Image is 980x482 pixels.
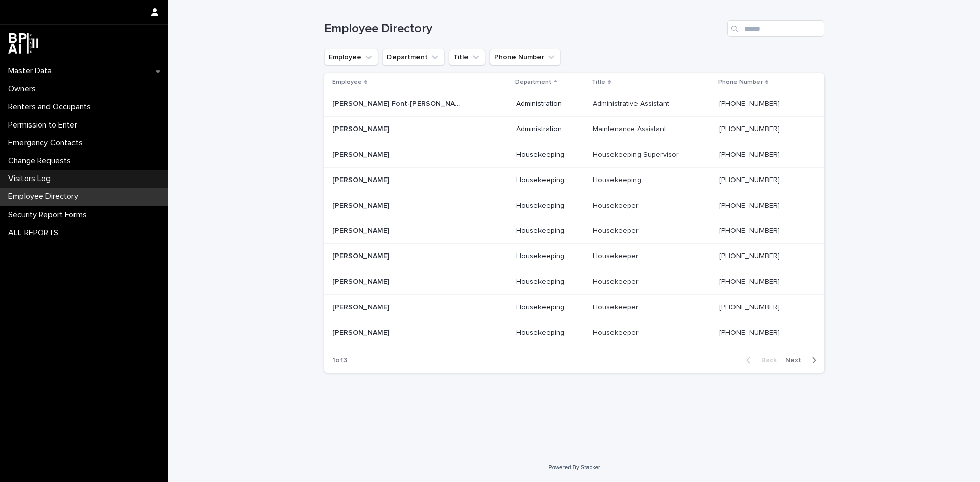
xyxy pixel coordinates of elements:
[324,320,824,345] tr: [PERSON_NAME][PERSON_NAME] HousekeepingHousekeeperHousekeeper [PHONE_NUMBER]
[332,174,391,185] p: [PERSON_NAME]
[332,123,391,134] p: [PERSON_NAME]
[781,356,824,365] button: Next
[516,176,584,185] p: Housekeeping
[719,202,780,209] a: [PHONE_NUMBER]
[324,142,824,167] tr: [PERSON_NAME][PERSON_NAME] HousekeepingHousekeeping SupervisorHousekeeping Supervisor [PHONE_NUMBER]
[324,193,824,218] tr: [PERSON_NAME][PERSON_NAME] HousekeepingHousekeeperHousekeeper [PHONE_NUMBER]
[738,356,781,365] button: Back
[332,301,391,312] p: [PERSON_NAME]
[785,357,807,364] span: Next
[593,97,671,108] p: Administrative Assistant
[719,329,780,336] a: [PHONE_NUMBER]
[324,218,824,244] tr: [PERSON_NAME][PERSON_NAME] HousekeepingHousekeeperHousekeeper [PHONE_NUMBER]
[4,84,44,94] p: Owners
[324,49,378,65] button: Employee
[332,77,362,88] p: Employee
[324,91,824,117] tr: [PERSON_NAME] Font-[PERSON_NAME][PERSON_NAME] Font-[PERSON_NAME] AdministrationAdministrative Ass...
[719,278,780,285] a: [PHONE_NUMBER]
[8,33,38,54] img: dwgmcNfxSF6WIOOXiGgu
[382,49,445,65] button: Department
[727,20,824,37] input: Search
[719,100,780,107] a: [PHONE_NUMBER]
[593,275,641,286] p: Housekeeper
[516,252,584,261] p: Housekeeping
[4,66,60,76] p: Master Data
[516,99,584,108] p: Administration
[4,138,91,148] p: Emergency Contacts
[516,328,584,337] p: Housekeeping
[4,120,85,130] p: Permission to Enter
[718,77,763,88] p: Phone Number
[516,125,584,134] p: Administration
[324,167,824,193] tr: [PERSON_NAME][PERSON_NAME] HousekeepingHousekeepingHousekeeping [PHONE_NUMBER]
[593,174,643,185] p: Housekeeping
[719,151,780,158] a: [PHONE_NUMBER]
[516,277,584,286] p: Housekeeping
[324,117,824,142] tr: [PERSON_NAME][PERSON_NAME] AdministrationMaintenance AssistantMaintenance Assistant [PHONE_NUMBER]
[755,357,777,364] span: Back
[324,21,723,36] h1: Employee Directory
[593,123,668,134] p: Maintenance Assistant
[719,176,780,184] a: [PHONE_NUMBER]
[592,77,605,88] p: Title
[449,49,485,65] button: Title
[332,224,391,235] p: [PERSON_NAME]
[593,148,681,159] p: Housekeeping Supervisor
[719,252,780,260] a: [PHONE_NUMBER]
[4,102,99,112] p: Renters and Occupants
[593,224,641,235] p: Housekeeper
[719,227,780,234] a: [PHONE_NUMBER]
[332,97,462,108] p: [PERSON_NAME] Font-[PERSON_NAME]
[324,269,824,294] tr: [PERSON_NAME][PERSON_NAME] HousekeepingHousekeeperHousekeeper [PHONE_NUMBER]
[324,294,824,320] tr: [PERSON_NAME][PERSON_NAME] HousekeepingHousekeeperHousekeeper [PHONE_NUMBER]
[593,250,641,261] p: Housekeeper
[548,464,600,470] a: Powered By Stacker
[516,226,584,235] p: Housekeeping
[324,244,824,269] tr: [PERSON_NAME][PERSON_NAME] HousekeepingHousekeeperHousekeeper [PHONE_NUMBER]
[4,174,59,184] p: Visitors Log
[516,303,584,312] p: Housekeeping
[4,192,86,201] p: Employee Directory
[324,348,355,373] p: 1 of 3
[4,210,95,220] p: Security Report Forms
[4,156,79,166] p: Change Requests
[593,199,641,210] p: Housekeeper
[719,125,780,133] a: [PHONE_NUMBER]
[516,150,584,159] p: Housekeeping
[593,326,641,337] p: Housekeeper
[4,228,66,238] p: ALL REPORTS
[332,275,391,286] p: [PERSON_NAME]
[593,301,641,312] p: Housekeeper
[489,49,561,65] button: Phone Number
[332,148,391,159] p: [PERSON_NAME]
[515,77,551,88] p: Department
[516,201,584,210] p: Housekeeping
[332,199,391,210] p: [PERSON_NAME]
[332,250,391,261] p: [PERSON_NAME]
[719,303,780,311] a: [PHONE_NUMBER]
[332,326,391,337] p: [PERSON_NAME]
